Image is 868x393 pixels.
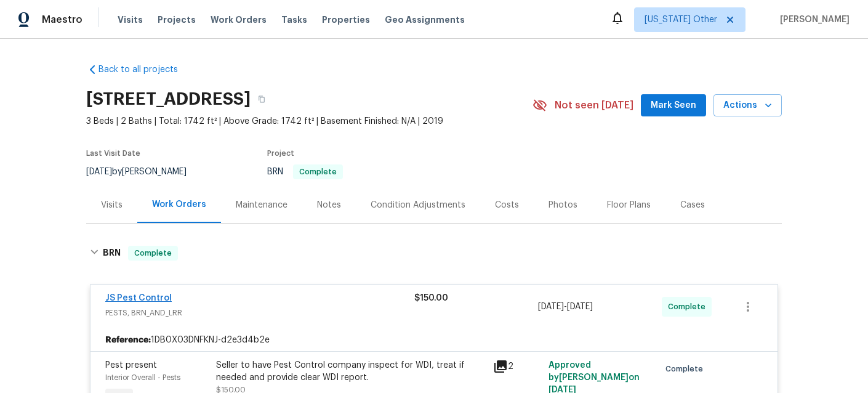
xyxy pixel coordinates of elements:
div: 2 [493,359,541,374]
span: BRN [267,168,343,176]
span: Complete [668,301,710,313]
button: Copy Address [251,88,273,110]
h6: BRN [103,246,121,261]
div: by [PERSON_NAME] [86,164,201,179]
span: [DATE] [538,302,564,311]
div: Photos [549,199,577,211]
div: Maintenance [236,199,287,211]
span: Work Orders [211,14,267,26]
span: PESTS, BRN_AND_LRR [105,307,414,319]
span: 3 Beds | 2 Baths | Total: 1742 ft² | Above Grade: 1742 ft² | Basement Finished: N/A | 2019 [86,115,532,128]
div: Notes [317,199,341,211]
span: [PERSON_NAME] [775,14,850,26]
div: Work Orders [152,198,206,211]
span: [DATE] [567,302,593,311]
span: Project [267,150,294,157]
span: [US_STATE] Other [645,14,717,26]
span: Complete [129,247,177,259]
span: $150.00 [414,294,448,302]
span: Projects [158,14,196,26]
span: Visits [118,14,143,26]
span: Maestro [42,14,82,26]
span: [DATE] [86,168,112,176]
span: - [538,301,593,313]
span: Actions [723,98,772,113]
span: Mark Seen [651,98,696,113]
div: 1DB0X03DNFKNJ-d2e3d4b2e [90,329,778,351]
span: Not seen [DATE] [555,99,633,111]
h2: [STREET_ADDRESS] [86,93,251,105]
span: Complete [294,168,342,176]
button: Actions [713,94,782,117]
a: JS Pest Control [105,294,172,302]
span: Tasks [281,15,307,24]
div: Seller to have Pest Control company inspect for WDI, treat if needed and provide clear WDI report. [216,359,486,384]
div: BRN Complete [86,233,782,273]
div: Visits [101,199,123,211]
button: Mark Seen [641,94,706,117]
span: Complete [665,363,708,375]
b: Reference: [105,334,151,346]
span: Interior Overall - Pests [105,374,180,381]
div: Cases [680,199,705,211]
span: Properties [322,14,370,26]
div: Costs [495,199,519,211]
span: Pest present [105,361,157,370]
span: Last Visit Date [86,150,140,157]
span: Geo Assignments [385,14,465,26]
div: Condition Adjustments [371,199,465,211]
a: Back to all projects [86,63,204,76]
div: Floor Plans [607,199,651,211]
